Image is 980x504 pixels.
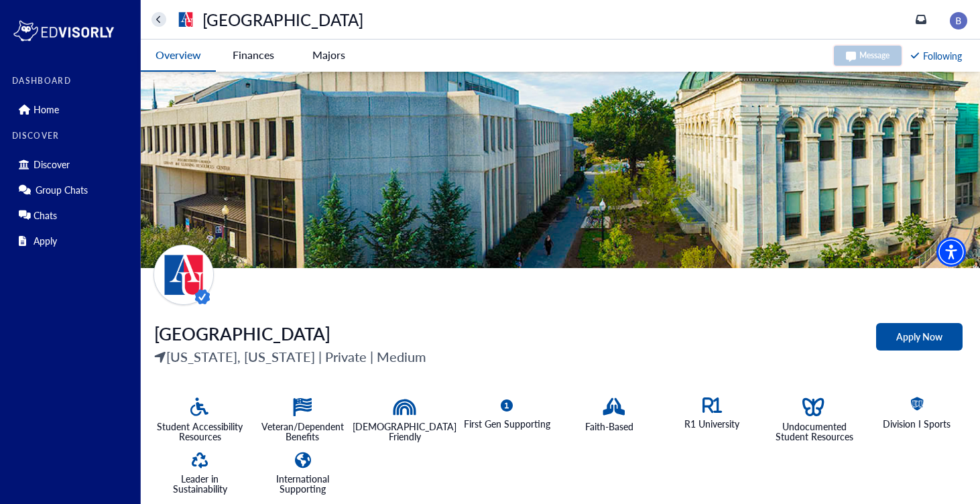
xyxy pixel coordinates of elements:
[12,131,132,141] label: DISCOVER
[216,40,291,70] button: Finances
[154,346,426,367] p: [US_STATE], [US_STATE] | Private | Medium
[34,159,70,170] p: Discover
[12,99,132,120] div: Home
[36,184,88,196] p: Group Chats
[684,419,739,429] p: R1 University
[12,179,132,200] div: Group Chats
[257,474,349,494] p: International Supporting
[202,12,363,27] p: [GEOGRAPHIC_DATA]
[34,104,59,115] p: Home
[151,12,166,27] button: home
[34,210,57,221] p: Chats
[12,76,132,86] label: DASHBOARD
[12,204,132,226] div: Chats
[141,40,216,72] button: Overview
[12,230,132,251] div: Apply
[257,422,349,442] p: Veteran/Dependent Benefits
[12,17,115,44] img: logo
[175,9,196,30] img: universityName
[916,14,926,25] a: inbox
[34,235,57,247] p: Apply
[950,12,967,29] img: image
[154,245,214,305] img: universityName
[911,49,962,63] div: Following
[154,474,246,494] p: Leader in Sustainability
[154,422,246,442] p: Student Accessibility Resources
[876,323,963,351] button: Apply Now
[291,40,366,70] button: Majors
[910,48,963,64] button: Following
[464,419,550,429] p: First Gen Supporting
[353,422,456,442] p: [DEMOGRAPHIC_DATA] Friendly
[141,72,980,268] img: https://edvisorly.s3.us-west-1.amazonaws.com/universities/635b51013120d350483efa62/Main%20Profile...
[883,419,951,429] p: Division I Sports
[585,422,633,432] p: Faith-Based
[936,237,966,267] div: Accessibility Menu
[769,422,861,442] p: Undocumented Student Resources
[12,153,132,175] div: Discover
[154,321,330,346] span: [GEOGRAPHIC_DATA]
